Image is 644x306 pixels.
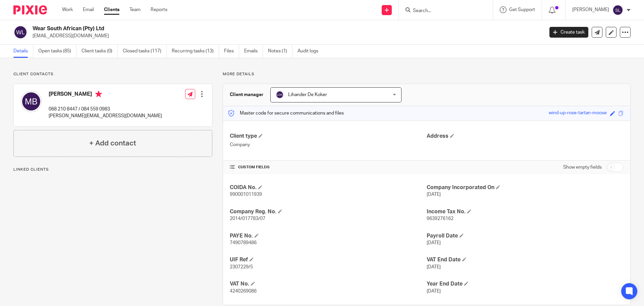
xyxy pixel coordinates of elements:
[13,45,33,58] a: Details
[33,25,438,32] h2: Wear South African (Pty) Ltd
[89,138,136,148] h4: + Add contact
[33,33,539,39] p: [EMAIL_ADDRESS][DOMAIN_NAME]
[427,133,624,140] h4: Address
[13,5,47,14] img: Pixie
[123,45,167,58] a: Closed tasks (117)
[230,208,427,215] h4: Company Reg. No.
[427,289,441,294] span: [DATE]
[49,91,162,99] h4: [PERSON_NAME]
[427,232,624,239] h4: Payroll Date
[230,241,257,245] span: 7490789486
[62,6,73,13] a: Work
[427,184,624,191] h4: Company Incorporated On
[288,92,327,97] span: Lihander De Koker
[20,91,42,112] img: svg%3E
[129,6,141,13] a: Team
[224,45,239,58] a: Files
[49,106,162,113] p: 068 210 8447 / 084 559 0983
[427,256,624,263] h4: VAT End Date
[427,208,624,215] h4: Income Tax No.
[298,45,323,58] a: Audit logs
[230,184,427,191] h4: COIDA No.
[49,113,162,119] p: [PERSON_NAME][EMAIL_ADDRESS][DOMAIN_NAME]
[223,72,631,77] p: More details
[95,91,102,97] i: Primary
[230,192,262,197] span: 990001011939
[230,265,253,269] span: 2307229/5
[228,110,344,117] p: Master code for secure communications and files
[612,5,623,15] img: svg%3E
[151,6,167,13] a: Reports
[572,6,609,13] p: [PERSON_NAME]
[230,165,427,170] h4: CUSTOM FIELDS
[276,91,284,99] img: svg%3E
[509,7,535,12] span: Get Support
[83,6,94,13] a: Email
[230,91,264,98] h3: Client manager
[230,256,427,263] h4: UIF Ref
[13,167,212,172] p: Linked clients
[427,216,453,221] span: 9639276162
[549,27,588,38] a: Create task
[230,216,265,221] span: 2014/017783/07
[230,133,427,140] h4: Client type
[172,45,219,58] a: Recurring tasks (13)
[427,265,441,269] span: [DATE]
[230,289,257,294] span: 4240269086
[427,241,441,245] span: [DATE]
[104,6,119,13] a: Clients
[268,45,292,58] a: Notes (1)
[412,8,473,14] input: Search
[82,45,118,58] a: Client tasks (0)
[427,192,441,197] span: [DATE]
[230,280,427,288] h4: VAT No.
[244,45,263,58] a: Emails
[13,25,28,39] img: svg%3E
[230,141,427,148] p: Company
[13,72,212,77] p: Client contacts
[563,164,602,171] label: Show empty fields
[549,110,607,117] div: wind-up-rose-tartan-moose
[38,45,76,58] a: Open tasks (85)
[427,280,624,288] h4: Year End Date
[230,232,427,239] h4: PAYE No.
